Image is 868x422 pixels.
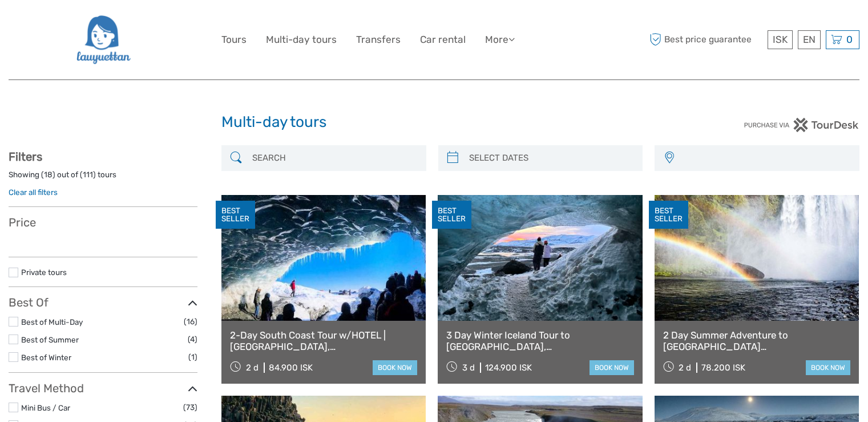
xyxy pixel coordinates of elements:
label: 18 [44,169,53,180]
span: (16) [184,315,197,328]
span: 3 d [462,363,475,373]
img: 2954-36deae89-f5b4-4889-ab42-60a468582106_logo_big.png [75,9,131,71]
h3: Price [9,216,197,229]
a: 2 Day Summer Adventure to [GEOGRAPHIC_DATA] [GEOGRAPHIC_DATA], Glacier Hiking, [GEOGRAPHIC_DATA],... [663,329,850,353]
span: 0 [845,34,854,45]
a: Transfers [356,31,401,48]
span: (1) [188,351,197,364]
input: SEARCH [248,148,421,168]
span: (4) [188,333,197,346]
a: Multi-day tours [266,31,337,48]
a: Private tours [21,268,67,277]
a: 3 Day Winter Iceland Tour to [GEOGRAPHIC_DATA], [GEOGRAPHIC_DATA], [GEOGRAPHIC_DATA] and [GEOGRAP... [446,329,633,353]
a: book now [373,360,417,375]
img: PurchaseViaTourDesk.png [744,118,859,132]
a: More [485,31,515,48]
a: Best of Winter [21,353,71,362]
strong: Filters [9,150,42,164]
a: Tours [221,31,247,48]
span: (73) [183,401,197,414]
h1: Multi-day tours [221,113,647,132]
a: Clear all filters [9,188,58,197]
div: 78.200 ISK [701,363,745,373]
a: Car rental [420,31,466,48]
span: 2 d [679,363,691,373]
span: Best price guarantee [647,30,765,49]
a: Mini Bus / Car [21,403,70,412]
input: SELECT DATES [465,148,637,168]
div: 84.900 ISK [269,363,313,373]
h3: Best Of [9,296,197,309]
a: 2-Day South Coast Tour w/HOTEL | [GEOGRAPHIC_DATA], [GEOGRAPHIC_DATA], [GEOGRAPHIC_DATA] & Waterf... [230,329,417,353]
div: BEST SELLER [432,201,471,229]
div: BEST SELLER [216,201,255,229]
a: Best of Summer [21,335,79,344]
h3: Travel Method [9,381,197,395]
div: Showing ( ) out of ( ) tours [9,169,197,187]
a: Best of Multi-Day [21,317,83,327]
label: 111 [83,169,93,180]
div: 124.900 ISK [485,363,532,373]
div: BEST SELLER [649,201,688,229]
a: book now [806,360,850,375]
a: book now [590,360,634,375]
span: 2 d [246,363,259,373]
span: ISK [773,34,788,45]
div: EN [798,30,821,49]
